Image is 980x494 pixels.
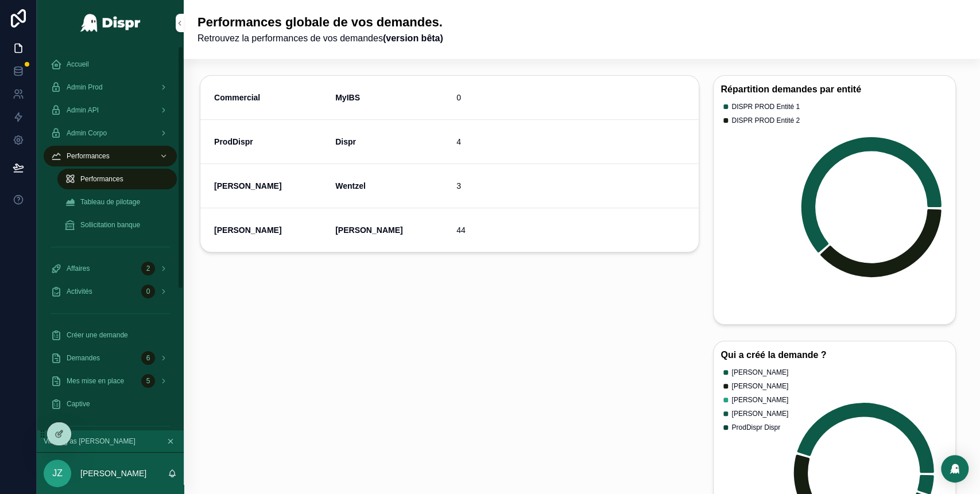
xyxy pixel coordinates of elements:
span: Créer une demande [67,330,128,340]
img: App logo [80,14,141,32]
p: [PERSON_NAME] [80,468,146,479]
span: Admin Corpo [67,129,107,138]
strong: Dispr [335,137,356,146]
span: DISPR PROD Entité 2 [731,116,800,125]
h1: Performances globale de vos demandes. [197,14,443,32]
strong: Commercial [214,93,260,102]
a: Tableau de pilotage [57,192,177,212]
span: [PERSON_NAME] [731,409,788,418]
a: Affaires2 [44,258,177,279]
span: Sollicitation banque [80,220,140,230]
span: DISPR PROD Entité 1 [731,102,800,111]
span: 4 [456,136,461,147]
span: Retrouvez la performances de vos demandes [197,32,443,45]
a: Admin API [44,100,177,120]
span: JZ [52,466,63,480]
div: 2 [141,262,155,275]
span: ProdDispr Dispr [731,423,780,432]
span: Viewing as [PERSON_NAME] [44,437,135,446]
span: Admin API [67,106,99,115]
span: Tableau de pilotage [80,197,140,207]
strong: (version bêta) [383,33,443,43]
a: Demandes6 [44,348,177,368]
strong: MyIBS [335,93,360,102]
span: [PERSON_NAME] [731,382,788,391]
span: 44 [456,224,466,236]
span: Mes mise en place [67,376,124,386]
span: Demandes [67,353,100,363]
a: Accueil [44,54,177,75]
a: Performances [44,146,177,166]
span: Affaires [67,264,90,273]
div: scrollable content [37,46,184,430]
a: Captive [44,394,177,414]
strong: [PERSON_NAME] [335,225,402,235]
div: 6 [141,351,155,365]
h3: Qui a créé la demande ? [721,348,948,363]
a: Mes mise en place5 [44,371,177,391]
h3: Répartition demandes par entité [721,83,948,97]
span: Activités [67,287,92,296]
span: [PERSON_NAME] [731,368,788,377]
strong: ProdDispr [214,137,253,146]
div: chart [721,97,948,317]
strong: [PERSON_NAME] [214,181,281,190]
a: Admin Prod [44,77,177,98]
span: Captive [67,399,90,409]
a: Activités0 [44,281,177,302]
a: Performances [57,169,177,189]
span: Performances [80,174,123,184]
a: Créer une demande [44,325,177,345]
span: Accueil [67,60,89,69]
span: Admin Prod [67,83,103,92]
span: Performances [67,151,110,161]
div: 0 [141,285,155,298]
div: 5 [141,374,155,388]
div: Open Intercom Messenger [941,455,969,483]
a: Sollicitation banque [57,215,177,235]
span: 0 [456,92,461,103]
strong: Wentzel [335,181,366,190]
span: 3 [456,180,461,192]
span: [PERSON_NAME] [731,395,788,404]
a: Admin Corpo [44,123,177,143]
strong: [PERSON_NAME] [214,225,281,235]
